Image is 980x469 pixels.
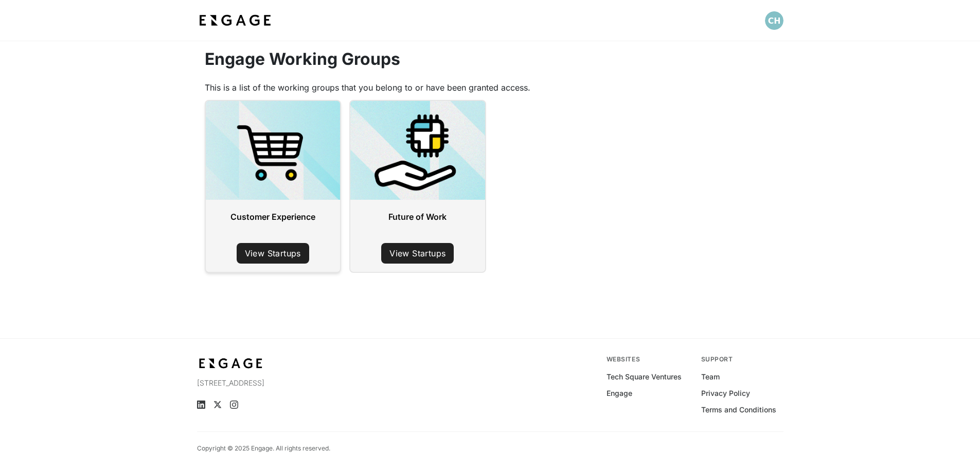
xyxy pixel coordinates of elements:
[230,401,238,409] a: Instagram
[765,11,783,30] img: Profile picture of Chris Hur
[701,405,776,415] a: Terms and Conditions
[197,11,273,30] img: bdf1fb74-1727-4ba0-a5bd-bc74ae9fc70b.jpeg
[197,401,376,409] ul: Social media
[701,372,720,382] a: Team
[607,388,632,398] a: Engage
[205,81,776,94] p: This is a list of the working groups that you belong to or have been granted access.
[381,243,454,264] a: View Startups
[230,212,315,222] h3: Customer Experience
[701,388,750,398] a: Privacy Policy
[388,212,447,222] h3: Future of Work
[607,372,682,382] a: Tech Square Ventures
[197,401,205,409] a: LinkedIn
[701,355,783,363] div: Support
[213,401,222,409] a: X (Twitter)
[205,49,776,69] h2: Engage Working Groups
[197,355,265,372] img: bdf1fb74-1727-4ba0-a5bd-bc74ae9fc70b.jpeg
[197,378,376,388] p: [STREET_ADDRESS]
[237,243,309,264] a: View Startups
[765,11,783,30] button: Open profile menu
[607,355,689,363] div: Websites
[197,444,330,453] p: Copyright © 2025 Engage. All rights reserved.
